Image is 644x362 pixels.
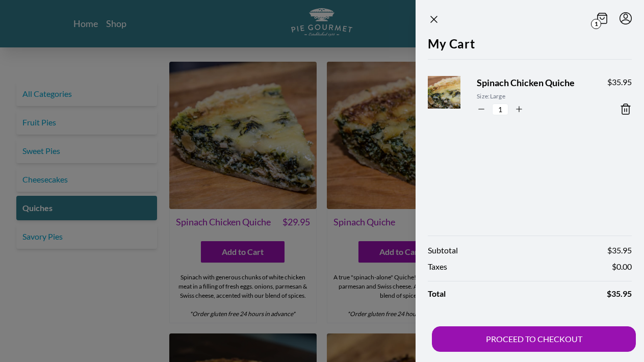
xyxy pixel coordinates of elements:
button: Menu [620,12,632,24]
button: PROCEED TO CHECKOUT [432,326,636,352]
span: Spinach Chicken Quiche [477,76,591,90]
span: $ 0.00 [612,261,632,273]
span: $ 35.95 [607,244,632,256]
img: Product Image [423,66,485,128]
button: Close panel [428,13,440,25]
h2: My Cart [428,35,632,59]
span: Taxes [428,261,447,273]
span: 1 [591,19,601,29]
span: Subtotal [428,244,458,256]
span: Size: Large [477,92,591,101]
span: $ 35.95 [607,76,632,88]
span: Total [428,288,446,300]
span: $ 35.95 [607,288,632,300]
